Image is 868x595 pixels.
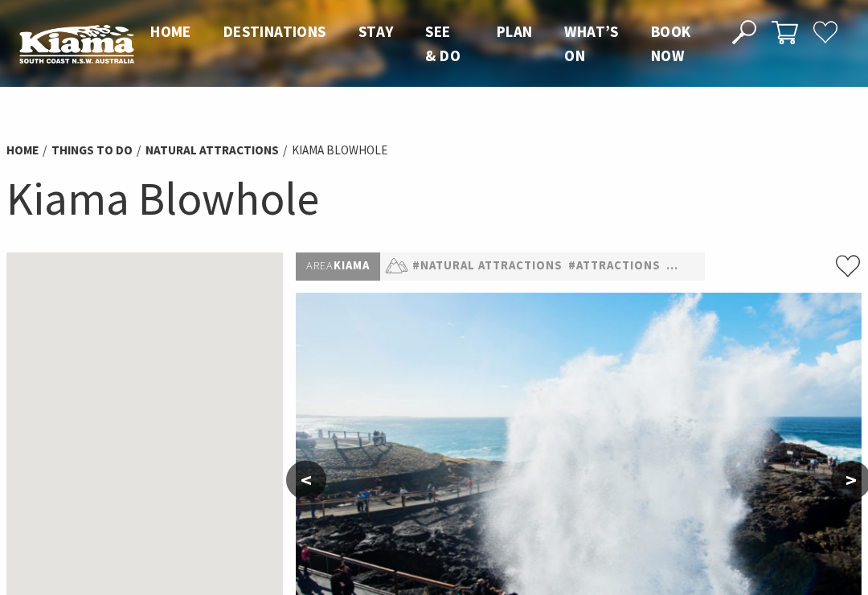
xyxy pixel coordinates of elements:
[306,258,334,273] span: Area
[134,19,714,68] nav: Main Menu
[6,169,862,228] h1: Kiama Blowhole
[412,256,563,276] a: #Natural Attractions
[651,22,691,65] span: Book now
[19,24,134,64] img: Kiama Logo
[497,22,533,41] span: Plan
[358,22,394,41] span: Stay
[223,22,326,41] span: Destinations
[150,22,191,41] span: Home
[296,252,380,280] p: Kiama
[564,22,618,65] span: What’s On
[425,22,461,65] span: See & Do
[292,141,387,160] li: Kiama Blowhole
[286,461,326,499] button: <
[145,142,279,158] a: Natural Attractions
[51,142,133,158] a: Things To Do
[568,256,661,276] a: #Attractions
[6,142,39,158] a: Home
